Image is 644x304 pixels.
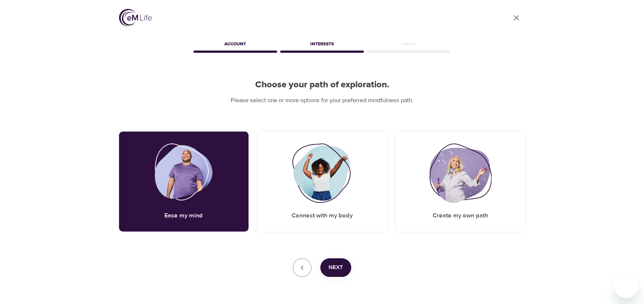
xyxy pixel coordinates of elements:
[507,9,525,27] a: close
[164,212,203,220] h5: Ease my mind
[257,132,387,232] div: Connect with my bodyConnect with my body
[119,9,152,26] img: logo
[429,143,491,203] img: Create my own path
[320,258,351,277] button: Next
[119,96,525,105] p: Please select one or more options for your preferred mindfulness path.
[329,263,343,272] span: Next
[291,212,352,220] h5: Connect with my body
[395,132,525,232] div: Create my own pathCreate my own path
[119,80,525,90] h2: Choose your path of exploration.
[292,143,352,203] img: Connect with my body
[614,274,638,298] iframe: Button to launch messaging window
[155,143,212,203] img: Ease my mind
[119,132,249,232] div: Ease my mindEase my mind
[433,212,488,220] h5: Create my own path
